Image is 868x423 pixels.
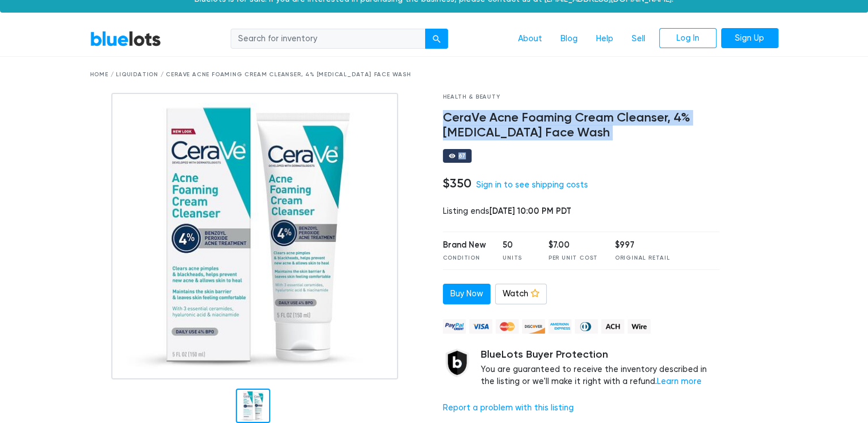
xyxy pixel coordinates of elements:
[587,28,622,50] a: Help
[721,28,779,49] a: Sign Up
[443,254,486,263] div: Condition
[615,254,670,263] div: Original Retail
[90,30,161,47] a: BlueLots
[628,319,651,334] img: wire-908396882fe19aaaffefbd8e17b12f2f29708bd78693273c0e28e3a24408487f.png
[548,239,598,252] div: $7.00
[503,239,531,252] div: 50
[495,284,547,304] a: Watch
[548,319,571,334] img: american_express-ae2a9f97a040b4b41f6397f7637041a5861d5f99d0716c09922aba4e24c8547d.png
[231,29,426,49] input: Search for inventory
[548,254,598,263] div: Per Unit Cost
[111,93,398,379] img: a6fac2e4-f0be-4e42-941a-2d24a598f971-1754799971.jpg
[443,176,472,191] h4: $350
[476,180,588,190] a: Sign in to see shipping costs
[443,319,466,334] img: paypal_credit-80455e56f6e1299e8d57f40c0dcee7b8cd4ae79b9eccbfc37e2480457ba36de9.png
[458,153,466,159] div: 67
[575,319,598,334] img: diners_club-c48f30131b33b1bb0e5d0e2dbd43a8bea4cb12cb2961413e2f4250e06c020426.png
[443,239,486,252] div: Brand New
[522,319,545,334] img: discover-82be18ecfda2d062aad2762c1ca80e2d36a4073d45c9e0ffae68cd515fbd3d32.png
[443,205,720,218] div: Listing ends
[443,93,720,101] div: Health & Beauty
[622,28,655,50] a: Sell
[551,28,587,50] a: Blog
[503,254,531,263] div: Units
[443,403,574,413] a: Report a problem with this listing
[496,319,519,334] img: mastercard-42073d1d8d11d6635de4c079ffdb20a4f30a903dc55d1612383a1b395dd17f39.png
[509,28,551,50] a: About
[443,284,491,304] a: Buy Now
[443,111,720,140] h4: CeraVe Acne Foaming Cream Cleanser, 4% [MEDICAL_DATA] Face Wash
[469,319,492,334] img: visa-79caf175f036a155110d1892330093d4c38f53c55c9ec9e2c3a54a56571784bb.png
[601,319,624,334] img: ach-b7992fed28a4f97f893c574229be66187b9afb3f1a8d16a4691d3d3140a8ab00.png
[657,377,702,386] a: Learn more
[443,348,472,377] img: buyer_protection_shield-3b65640a83011c7d3ede35a8e5a80bfdfaa6a97447f0071c1475b91a4b0b3d01.png
[489,206,571,216] span: [DATE] 10:00 PM PDT
[615,239,670,252] div: $997
[90,70,779,79] div: Home / Liquidation / CeraVe Acne Foaming Cream Cleanser, 4% [MEDICAL_DATA] Face Wash
[659,28,717,49] a: Log In
[481,348,720,361] h5: BlueLots Buyer Protection
[481,348,720,388] div: You are guaranteed to receive the inventory described in the listing or we'll make it right with ...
